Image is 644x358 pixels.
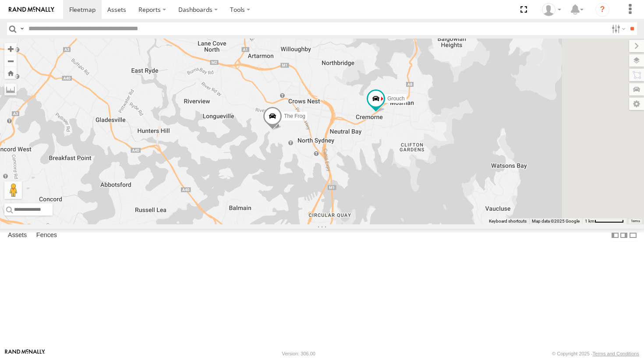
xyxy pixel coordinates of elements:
i: ? [595,3,609,17]
label: Map Settings [629,98,644,110]
button: Keyboard shortcuts [489,218,527,224]
label: Dock Summary Table to the Right [619,229,628,241]
button: Zoom in [4,43,17,55]
button: Drag Pegman onto the map to open Street View [4,181,22,199]
span: The Frog [284,113,305,119]
label: Search Filter Options [608,22,627,35]
label: Fences [32,229,61,241]
label: Hide Summary Table [629,229,637,241]
a: Visit our Website [5,349,45,358]
button: Map scale: 1 km per 63 pixels [582,218,626,224]
label: Dock Summary Table to the Left [611,229,619,241]
div: © Copyright 2025 - [552,351,639,356]
span: 1 km [585,219,594,223]
a: Terms and Conditions [593,351,639,356]
span: Grouch [387,96,404,102]
div: myBins Admin [539,3,564,16]
button: Zoom out [4,55,17,67]
img: rand-logo.svg [9,7,54,13]
label: Assets [4,229,31,241]
a: Terms (opens in new tab) [631,220,640,223]
div: Version: 306.00 [282,351,315,356]
span: Map data ©2025 Google [532,219,580,223]
label: Search Query [18,22,25,35]
button: Zoom Home [4,67,17,79]
label: Measure [4,83,17,96]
